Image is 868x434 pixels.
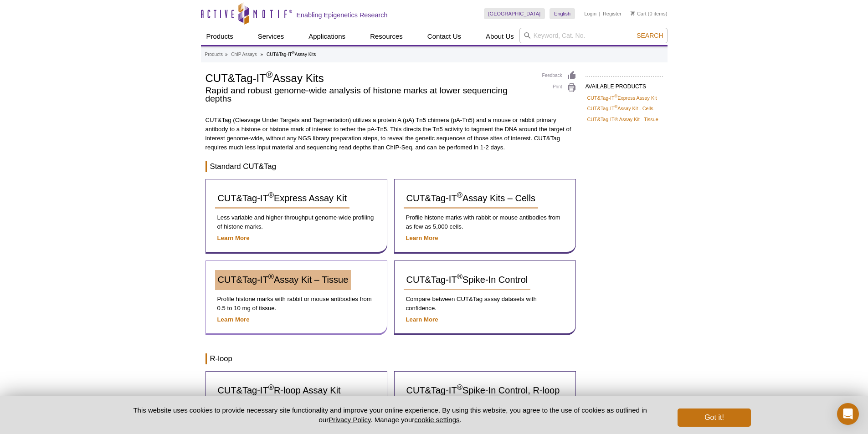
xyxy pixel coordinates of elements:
[217,316,250,323] a: Learn More
[603,10,621,17] a: Register
[404,295,566,313] p: Compare between CUT&Tag assay datasets with confidence.
[261,52,263,57] li: »
[231,51,257,59] a: ChIP Assays
[634,31,666,40] button: Search
[218,193,347,203] span: CUT&Tag-IT Express Assay Kit
[406,316,438,323] a: Learn More
[205,51,223,59] a: Products
[218,385,341,395] span: CUT&Tag-IT R-loop Assay Kit
[217,235,250,241] a: Learn More
[587,104,653,112] a: CUT&Tag-IT®Assay Kit - Cells
[404,189,538,209] a: CUT&Tag-IT®Assay Kits – Cells
[292,51,295,55] sup: ®
[587,94,657,102] a: CUT&Tag-IT®Express Assay Kit
[267,52,316,57] li: CUT&Tag-IT Assay Kits
[404,213,566,231] p: Profile histone marks with rabbit or mouse antibodies from as few as 5,000 cells.
[837,403,859,425] div: Open Intercom Messenger
[205,71,533,84] h1: CUT&Tag-IT Assay Kits
[406,193,535,203] span: CUT&Tag-IT Assay Kits – Cells
[457,383,462,392] sup: ®
[329,416,370,424] a: Privacy Policy
[406,275,528,285] span: CUT&Tag-IT Spike-In Control
[205,87,533,103] h2: Rapid and robust genome-wide analysis of histone marks at lower sequencing depths
[480,28,519,45] a: About Us
[215,381,344,401] a: CUT&Tag-IT®R-loop Assay Kit
[268,273,274,281] sup: ®
[678,408,750,427] button: Got it!
[586,76,663,92] h2: AVAILABLE PRODUCTS
[218,275,349,285] span: CUT&Tag-IT Assay Kit – Tissue
[406,235,438,241] a: Learn More
[615,94,618,98] sup: ®
[252,28,290,45] a: Services
[215,189,349,209] a: CUT&Tag-IT®Express Assay Kit
[205,353,576,364] h3: R-loop
[542,71,576,81] a: Feedback
[215,213,378,231] p: Less variable and higher-throughput genome-wide profiling of histone marks.
[631,10,647,17] a: Cart
[550,8,575,19] a: English
[484,8,545,19] a: [GEOGRAPHIC_DATA]
[519,28,668,43] input: Keyword, Cat. No.
[631,8,668,19] li: (0 items)
[414,416,459,424] button: cookie settings
[615,105,618,109] sup: ®
[268,383,274,392] sup: ®
[637,32,663,39] span: Search
[457,273,462,281] sup: ®
[457,191,462,200] sup: ®
[201,28,239,45] a: Products
[118,405,663,424] p: This website uses cookies to provide necessary site functionality and improve your online experie...
[422,28,467,45] a: Contact Us
[404,381,563,401] a: CUT&Tag-IT®Spike-In Control, R-loop
[297,11,388,19] h2: Enabling Epigenetics Research
[587,115,658,123] a: CUT&Tag-IT® Assay Kit - Tissue
[215,270,351,290] a: CUT&Tag-IT®Assay Kit – Tissue
[205,116,576,152] p: CUT&Tag (Cleavage Under Targets and Tagmentation) utilizes a protein A (pA) Tn5 chimera (pA-Tn5) ...
[268,191,274,200] sup: ®
[404,270,531,290] a: CUT&Tag-IT®Spike-In Control
[205,161,576,172] h3: Standard CUT&Tag
[584,10,596,17] a: Login
[542,83,576,93] a: Print
[599,8,601,19] li: |
[303,28,351,45] a: Applications
[266,70,273,80] sup: ®
[365,28,408,45] a: Resources
[215,295,378,313] p: Profile histone marks with rabbit or mouse antibodies from 0.5 to 10 mg of tissue.
[406,385,560,395] span: CUT&Tag-IT Spike-In Control, R-loop
[225,52,228,57] li: »
[631,11,635,15] img: Your Cart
